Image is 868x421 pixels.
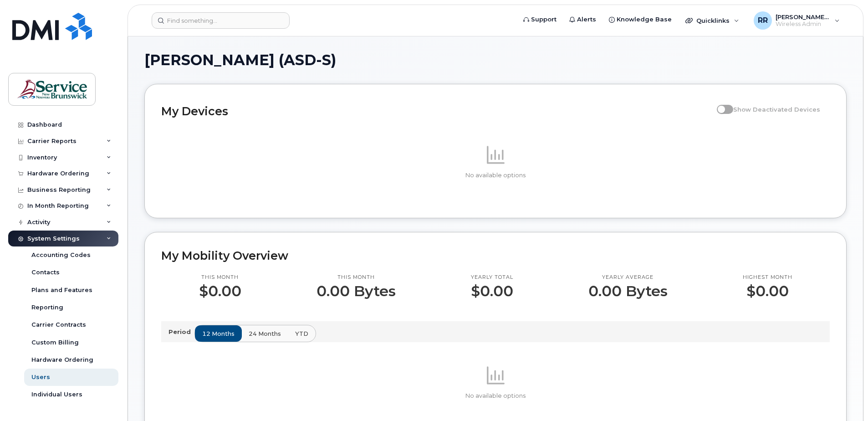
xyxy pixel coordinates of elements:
[743,274,792,281] p: Highest month
[161,104,712,118] h2: My Devices
[588,274,668,281] p: Yearly average
[249,329,281,338] span: 24 months
[161,392,830,400] p: No available options
[199,274,241,281] p: This month
[588,283,668,299] p: 0.00 Bytes
[471,274,513,281] p: Yearly total
[161,171,830,180] p: No available options
[717,101,724,108] input: Show Deactivated Devices
[317,274,396,281] p: This month
[144,53,336,67] span: [PERSON_NAME] (ASD-S)
[161,249,830,262] h2: My Mobility Overview
[317,283,396,299] p: 0.00 Bytes
[743,283,792,299] p: $0.00
[733,106,820,113] span: Show Deactivated Devices
[168,328,194,336] p: Period
[295,329,308,338] span: YTD
[471,283,513,299] p: $0.00
[199,283,241,299] p: $0.00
